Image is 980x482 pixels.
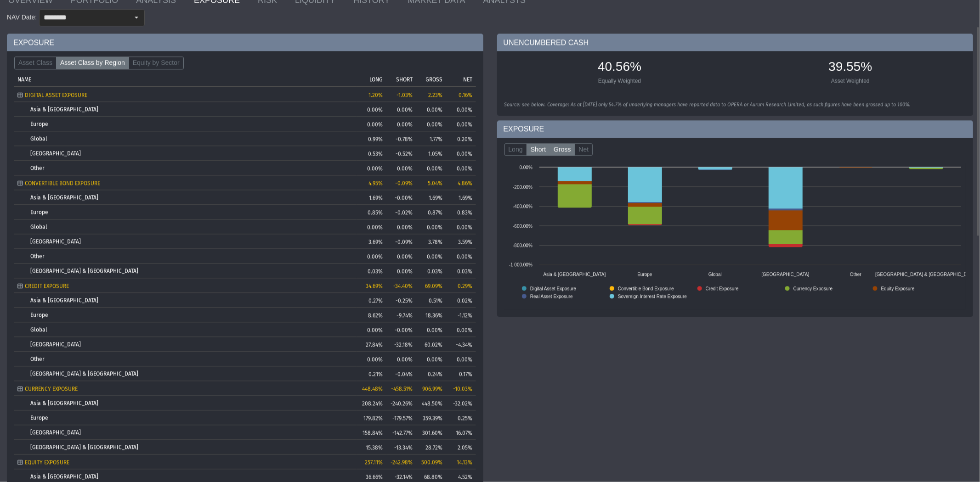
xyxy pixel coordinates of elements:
[446,425,476,440] td: 16.07%
[394,283,413,289] span: -34.40%
[416,161,446,175] td: 0.00%
[386,190,416,205] td: -0.00%
[386,293,416,308] td: -0.25%
[386,263,416,278] td: 0.00%
[386,308,416,322] td: -9.74%
[14,57,57,70] label: Asset Class
[416,352,446,366] td: 0.00%
[357,219,386,234] td: 0.00%
[357,337,386,352] td: 27.84%
[740,78,961,85] div: Asset Weighted
[357,440,386,454] td: 15.38%
[25,283,69,289] span: CREDIT EXPOSURE
[416,102,446,117] td: 0.00%
[416,219,446,234] td: 0.00%
[446,410,476,425] td: 0.25%
[416,190,446,205] td: 1.69%
[446,102,476,117] td: 0.00%
[14,72,357,86] td: Column NAME
[30,238,81,245] a: [GEOGRAPHIC_DATA]
[446,190,476,205] td: 1.69%
[386,440,416,454] td: -13.34%
[369,180,383,186] span: 4.95%
[513,204,532,209] text: -400.00%
[357,425,386,440] td: 158.84%
[416,131,446,146] td: 1.77%
[363,386,383,392] span: 448.48%
[513,243,532,248] text: -800.00%
[386,337,416,352] td: -32.18%
[357,293,386,308] td: 0.27%
[357,190,386,205] td: 1.69%
[453,386,473,392] span: -10.03%
[7,34,483,51] div: EXPOSURE
[426,77,443,83] p: GROSS
[416,293,446,308] td: 0.51%
[574,143,593,156] label: Net
[396,180,413,186] span: -0.09%
[386,117,416,131] td: 0.00%
[416,249,446,263] td: 0.00%
[422,459,443,465] span: 500.09%
[416,425,446,440] td: 301.60%
[30,341,81,347] a: [GEOGRAPHIC_DATA]
[30,370,138,377] a: [GEOGRAPHIC_DATA] & [GEOGRAPHIC_DATA]
[446,131,476,146] td: 0.20%
[446,219,476,234] td: 0.00%
[365,459,383,465] span: 257.11%
[30,429,81,436] a: [GEOGRAPHIC_DATA]
[357,131,386,146] td: 0.99%
[458,180,473,186] span: 4.86%
[875,272,977,277] text: [GEOGRAPHIC_DATA] & [GEOGRAPHIC_DATA]
[386,102,416,117] td: 0.00%
[7,10,39,26] div: NAV Date:
[549,143,575,156] label: Gross
[357,249,386,263] td: 0.00%
[386,205,416,219] td: -0.02%
[386,352,416,366] td: 0.00%
[391,386,413,392] span: -458.51%
[416,440,446,454] td: 28.72%
[416,410,446,425] td: 359.39%
[425,283,443,289] span: 69.09%
[386,131,416,146] td: -0.78%
[357,396,386,410] td: 208.24%
[56,57,129,70] label: Asset Class by Region
[17,77,31,83] p: NAME
[397,92,413,98] span: -1.03%
[416,396,446,410] td: 448.50%
[30,150,81,157] a: [GEOGRAPHIC_DATA]
[513,185,532,190] text: -200.00%
[366,283,383,289] span: 34.69%
[370,77,383,83] p: LONG
[504,143,527,156] label: Long
[386,396,416,410] td: -240.26%
[530,286,576,291] text: Digital Asset Exposure
[30,194,98,201] a: Asia & [GEOGRAPHIC_DATA]
[446,396,476,410] td: -32.02%
[423,386,443,392] span: 906.99%
[637,272,652,277] text: Europe
[30,165,45,171] a: Other
[416,263,446,278] td: 0.03%
[30,326,47,333] a: Global
[416,308,446,322] td: 18.36%
[386,366,416,381] td: -0.04%
[881,286,914,291] text: Equity Exposure
[386,234,416,249] td: -0.09%
[457,459,473,465] span: 14.13%
[30,253,45,259] a: Other
[386,161,416,175] td: 0.00%
[513,224,532,229] text: -600.00%
[446,146,476,161] td: 0.00%
[708,272,722,277] text: Global
[30,444,138,450] a: [GEOGRAPHIC_DATA] & [GEOGRAPHIC_DATA]
[369,92,383,98] span: 1.20%
[497,120,974,138] div: EXPOSURE
[386,322,416,337] td: -0.00%
[617,294,687,299] text: Sovereign Interest Rate Exposure
[504,101,966,108] div: Source: see below. Coverage: As at [DATE] only 54.7% of underlying managers have reported data to...
[30,121,48,127] a: Europe
[446,440,476,454] td: 2.05%
[446,366,476,381] td: 0.17%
